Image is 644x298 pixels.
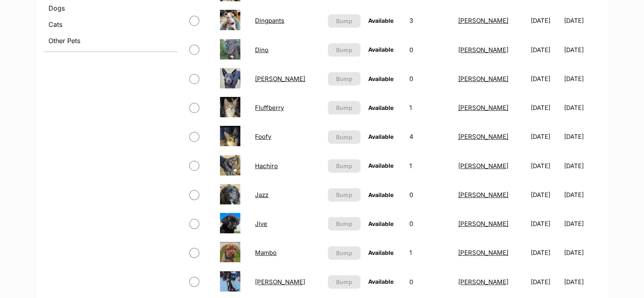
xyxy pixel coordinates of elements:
span: Bump [336,278,352,286]
a: [PERSON_NAME] [458,104,508,112]
td: 4 [406,123,454,151]
span: Available [368,17,393,24]
td: [DATE] [564,152,600,180]
span: Bump [336,46,352,54]
span: Available [368,75,393,82]
a: Dino [255,46,268,54]
td: [DATE] [528,123,563,151]
a: [PERSON_NAME] [458,17,508,24]
td: [DATE] [528,181,563,209]
button: Bump [328,159,361,173]
td: [DATE] [564,181,600,209]
a: [PERSON_NAME] [458,249,508,256]
button: Bump [328,72,361,85]
button: Bump [328,217,361,230]
td: 0 [406,181,454,209]
a: Other Pets [44,33,177,48]
td: 0 [406,210,454,238]
span: Available [368,249,393,256]
td: [DATE] [564,36,600,64]
span: Bump [336,74,352,83]
button: Bump [328,43,361,57]
td: [DATE] [528,7,563,35]
td: 0 [406,36,454,64]
a: Jive [255,220,267,228]
td: [DATE] [528,94,563,122]
a: [PERSON_NAME] [458,191,508,199]
a: [PERSON_NAME] [458,46,508,54]
td: 0 [406,268,454,296]
td: [DATE] [528,210,563,238]
span: Available [368,220,393,227]
span: Bump [336,191,352,199]
a: [PERSON_NAME] [458,162,508,170]
td: [DATE] [528,268,563,296]
a: Hachiro [255,162,278,170]
a: Mambo [255,249,277,256]
a: Fluffberry [255,104,284,112]
td: [DATE] [528,239,563,267]
span: Available [368,162,393,169]
a: [PERSON_NAME] [458,278,508,286]
td: [DATE] [564,7,600,35]
a: Dingpants [255,17,284,24]
td: [DATE] [528,152,563,180]
span: Bump [336,162,352,170]
span: Available [368,104,393,111]
td: [DATE] [564,65,600,93]
td: [DATE] [564,123,600,151]
button: Bump [328,130,361,144]
span: Bump [336,17,352,25]
a: Foofy [255,133,271,140]
a: Cats [44,17,177,32]
a: [PERSON_NAME] [255,75,305,83]
span: Available [368,278,393,285]
span: Available [368,191,393,198]
a: [PERSON_NAME] [458,133,508,140]
span: Bump [336,133,352,141]
td: [DATE] [528,36,563,64]
a: Jazz [255,191,268,199]
td: 1 [406,239,454,267]
button: Bump [328,246,361,260]
td: [DATE] [564,268,600,296]
button: Bump [328,188,361,202]
button: Bump [328,275,361,289]
td: [DATE] [564,94,600,122]
td: [DATE] [564,210,600,238]
a: [PERSON_NAME] [255,278,305,286]
button: Bump [328,14,361,28]
td: 0 [406,65,454,93]
a: [PERSON_NAME] [458,220,508,228]
span: Bump [336,103,352,112]
td: [DATE] [528,65,563,93]
a: Dogs [44,1,177,15]
td: 1 [406,94,454,122]
span: Available [368,133,393,140]
td: 1 [406,152,454,180]
button: Bump [328,101,361,114]
a: [PERSON_NAME] [458,75,508,83]
td: [DATE] [564,239,600,267]
span: Available [368,46,393,53]
span: Bump [336,249,352,257]
span: Bump [336,219,352,228]
td: 3 [406,7,454,35]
